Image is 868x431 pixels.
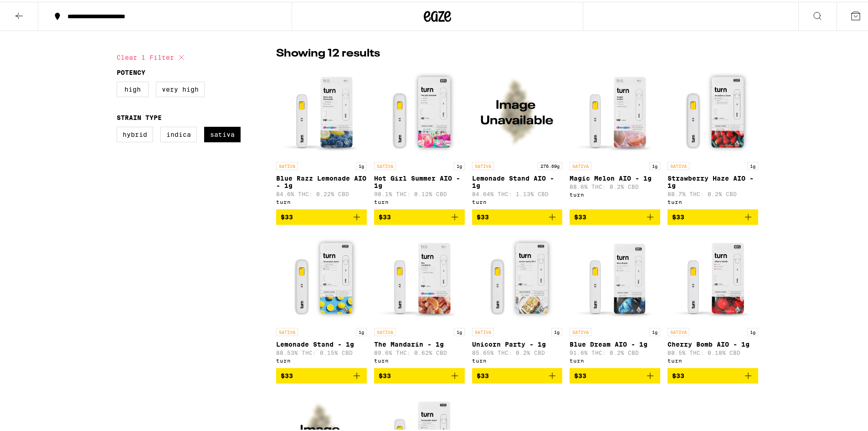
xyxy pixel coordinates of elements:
p: Lemonade Stand AIO - 1g [472,173,563,187]
div: turn [472,197,563,203]
a: Open page for Magic Melon AIO - 1g from turn [570,64,660,208]
p: SATIVA [374,326,396,334]
p: SATIVA [374,160,396,168]
div: turn [570,190,660,196]
label: Hybrid [117,125,153,140]
span: $33 [574,370,586,378]
button: Add to bag [374,366,465,382]
p: 88.6% THC: 0.2% CBD [570,182,660,188]
span: $33 [379,370,391,378]
legend: Strain Type [117,112,162,119]
button: Add to bag [472,208,563,223]
div: turn [668,197,758,203]
p: SATIVA [570,160,591,168]
span: $33 [672,212,684,219]
button: Add to bag [374,208,465,223]
p: 91.6% THC: 0.2% CBD [570,348,660,354]
img: turn - Unicorn Party - 1g [472,230,563,322]
p: SATIVA [472,326,494,334]
div: turn [668,356,758,362]
div: turn [276,356,367,362]
legend: Potency [117,67,145,74]
p: 1g [454,326,465,334]
span: $33 [379,212,391,219]
p: Cherry Bomb AIO - 1g [668,339,758,346]
img: turn - Cherry Bomb AIO - 1g [668,230,758,322]
a: Open page for The Mandarin - 1g from turn [374,230,465,366]
p: 1g [649,160,660,168]
button: Clear 1 filter [117,44,187,67]
div: turn [570,356,660,362]
span: $33 [477,212,489,219]
p: 276.69g [538,160,562,168]
p: 1g [356,160,367,168]
div: turn [472,356,563,362]
a: Open page for Cherry Bomb AIO - 1g from turn [668,230,758,366]
a: Open page for Lemonade Stand - 1g from turn [276,230,367,366]
div: turn [374,197,465,203]
p: 84.64% THC: 1.13% CBD [472,189,563,195]
p: Unicorn Party - 1g [472,339,563,346]
p: SATIVA [668,326,689,334]
p: Strawberry Haze AIO - 1g [668,173,758,187]
p: SATIVA [276,160,298,168]
label: Sativa [204,125,241,140]
p: SATIVA [276,326,298,334]
p: SATIVA [472,160,494,168]
p: 84.6% THC: 0.22% CBD [276,189,367,195]
p: 1g [454,160,465,168]
p: 85.65% THC: 0.2% CBD [472,348,563,354]
button: Add to bag [570,366,660,382]
a: Open page for Hot Girl Summer AIO - 1g from turn [374,64,465,208]
button: Add to bag [668,208,758,223]
p: 88.53% THC: 0.15% CBD [276,348,367,354]
img: turn - The Mandarin - 1g [374,230,465,322]
a: Open page for Strawberry Haze AIO - 1g from turn [668,64,758,208]
button: Add to bag [668,366,758,382]
a: Open page for Blue Dream AIO - 1g from turn [570,230,660,366]
label: Very High [156,80,205,95]
span: $33 [477,370,489,378]
img: turn - Magic Melon AIO - 1g [570,64,660,156]
p: Lemonade Stand - 1g [276,339,367,346]
img: turn - Blue Razz Lemonade AIO - 1g [276,64,367,156]
p: Blue Razz Lemonade AIO - 1g [276,173,367,187]
span: $33 [672,370,684,378]
img: turn - Hot Girl Summer AIO - 1g [374,64,465,156]
p: Hot Girl Summer AIO - 1g [374,173,465,187]
p: Blue Dream AIO - 1g [570,339,660,346]
a: Open page for Blue Razz Lemonade AIO - 1g from turn [276,64,367,208]
p: Magic Melon AIO - 1g [570,173,660,180]
button: Add to bag [276,208,367,223]
button: Add to bag [472,366,563,382]
p: 1g [747,326,758,334]
span: $33 [281,212,293,219]
label: Indica [160,125,197,140]
span: $33 [281,370,293,378]
p: 90.1% THC: 0.12% CBD [374,189,465,195]
p: 1g [747,160,758,168]
p: 1g [551,326,562,334]
p: SATIVA [668,160,689,168]
img: turn - Lemonade Stand AIO - 1g [472,64,563,156]
img: turn - Blue Dream AIO - 1g [570,230,660,322]
a: Open page for Lemonade Stand AIO - 1g from turn [472,64,563,208]
button: Add to bag [570,208,660,223]
span: $33 [574,212,586,219]
div: turn [276,197,367,203]
p: Showing 12 results [276,44,380,60]
p: The Mandarin - 1g [374,339,465,346]
p: 1g [649,326,660,334]
p: 88.5% THC: 0.18% CBD [668,348,758,354]
p: 88.7% THC: 0.2% CBD [668,189,758,195]
label: High [117,80,149,95]
p: 89.6% THC: 0.62% CBD [374,348,465,354]
p: SATIVA [570,326,591,334]
button: Add to bag [276,366,367,382]
img: turn - Lemonade Stand - 1g [276,230,367,322]
p: 1g [356,326,367,334]
div: turn [374,356,465,362]
img: turn - Strawberry Haze AIO - 1g [668,64,758,156]
a: Open page for Unicorn Party - 1g from turn [472,230,563,366]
